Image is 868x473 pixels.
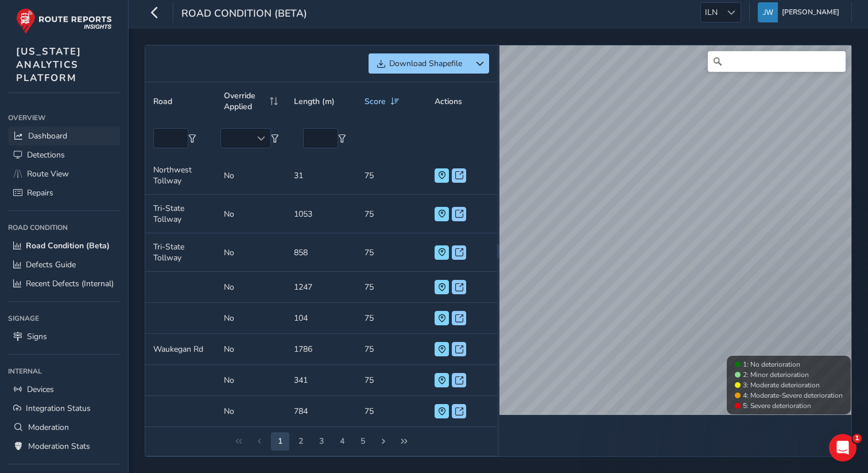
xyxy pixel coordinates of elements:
[333,432,351,451] button: Page 5
[389,58,462,69] span: Download Shapefile
[312,432,331,451] button: Page 4
[743,380,820,390] span: 3: Moderate deterioration
[8,399,120,418] a: Integration Status
[8,145,120,164] a: Detections
[8,310,120,327] div: Signage
[153,96,172,107] span: Road
[8,437,120,456] a: Moderation Stats
[354,432,372,451] button: Page 6
[28,441,90,452] span: Moderation Stats
[743,360,800,369] span: 1: No deterioration
[286,365,356,396] td: 341
[286,303,356,334] td: 104
[145,156,216,195] td: Northwest Tollway
[224,375,234,386] span: No
[286,396,356,427] td: 784
[26,240,110,251] span: Road Condition (Beta)
[224,282,234,293] span: No
[758,2,778,22] img: diamond-layout
[499,45,851,415] canvas: Map
[224,406,234,417] span: No
[829,434,857,462] iframe: Intercom live chat
[271,134,279,143] button: Filter
[8,274,120,293] a: Recent Defects (Internal)
[8,126,120,145] a: Dashboard
[365,96,386,107] span: Score
[271,432,289,451] button: Page 2
[8,164,120,183] a: Route View
[224,247,234,258] span: No
[27,168,69,179] span: Route View
[852,434,862,443] span: 1
[8,327,120,346] a: Signs
[224,344,234,355] span: No
[286,195,356,233] td: 1053
[27,149,65,160] span: Detections
[356,303,427,334] td: 75
[27,331,47,342] span: Signs
[286,272,356,303] td: 1247
[782,2,839,22] span: [PERSON_NAME]
[708,51,846,72] input: Search
[224,90,266,112] span: Override Applied
[338,134,346,143] button: Filter
[224,170,234,181] span: No
[28,130,67,141] span: Dashboard
[743,391,843,400] span: 4: Moderate-Severe deterioration
[286,233,356,272] td: 858
[294,96,335,107] span: Length (m)
[188,134,196,143] button: Filter
[224,313,234,324] span: No
[356,195,427,233] td: 75
[8,236,120,255] a: Road Condition (Beta)
[356,365,427,396] td: 75
[181,6,307,22] span: Road Condition (Beta)
[27,187,53,198] span: Repairs
[435,96,462,107] span: Actions
[8,380,120,399] a: Devices
[286,334,356,365] td: 1786
[16,8,112,34] img: rr logo
[356,334,427,365] td: 75
[758,2,843,22] button: [PERSON_NAME]
[27,384,54,395] span: Devices
[8,183,120,202] a: Repairs
[395,432,413,451] button: Last Page
[224,209,234,220] span: No
[292,432,310,451] button: Page 3
[286,156,356,195] td: 31
[369,53,470,74] button: Download Shapefile
[356,233,427,272] td: 75
[701,3,722,22] span: ILN
[145,233,216,272] td: Tri-State Tollway
[356,272,427,303] td: 75
[26,259,76,270] span: Defects Guide
[8,418,120,437] a: Moderation
[8,363,120,380] div: Internal
[743,370,809,379] span: 2: Minor deterioration
[356,396,427,427] td: 75
[743,401,811,410] span: 5: Severe deterioration
[26,278,114,289] span: Recent Defects (Internal)
[145,195,216,233] td: Tri-State Tollway
[145,334,216,365] td: Waukegan Rd
[26,403,91,414] span: Integration Status
[356,156,427,195] td: 75
[8,255,120,274] a: Defects Guide
[374,432,393,451] button: Next Page
[8,219,120,236] div: Road Condition
[8,109,120,126] div: Overview
[28,422,69,433] span: Moderation
[16,45,82,84] span: [US_STATE] ANALYTICS PLATFORM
